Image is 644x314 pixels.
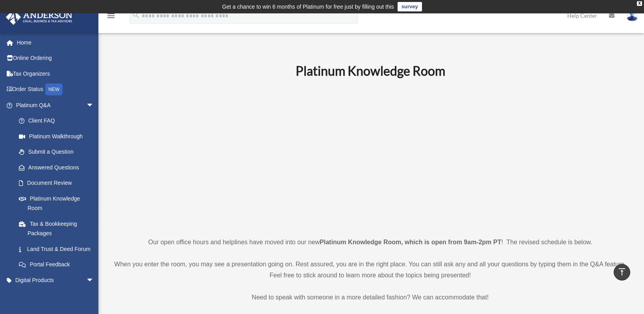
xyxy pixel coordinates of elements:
[106,11,116,20] i: menu
[11,160,106,175] a: Answered Questions
[637,1,642,6] div: close
[614,264,630,281] a: vertical_align_top
[11,216,106,241] a: Tax & Bookkeeping Packages
[112,292,628,303] p: Need to speak with someone in a more detailed fashion? We can accommodate that!
[112,237,628,248] p: Our open office hours and helplines have moved into our new ! The revised schedule is below.
[106,14,116,20] a: menu
[398,2,422,11] a: survey
[617,267,627,277] i: vertical_align_top
[11,144,106,160] a: Submit a Question
[11,257,106,273] a: Portal Feedback
[86,272,102,288] span: arrow_drop_down
[6,82,106,98] a: Order StatusNEW
[6,50,106,66] a: Online Ordering
[6,97,106,113] a: Platinum Q&Aarrow_drop_down
[6,66,106,82] a: Tax Organizers
[112,259,628,281] p: When you enter the room, you may see a presentation going on. Rest assured, you are in the right ...
[11,191,102,216] a: Platinum Knowledge Room
[45,84,63,95] div: NEW
[4,9,75,25] img: Anderson Advisors Platinum Portal
[11,128,106,144] a: Platinum Walkthrough
[11,113,106,129] a: Client FAQ
[6,272,106,288] a: Digital Productsarrow_drop_down
[131,11,140,19] i: search
[320,239,501,245] strong: Platinum Knowledge Room, which is open from 9am-2pm PT
[11,241,106,257] a: Land Trust & Deed Forum
[626,10,638,21] img: User Pic
[222,2,394,11] div: Get a chance to win 6 months of Platinum for free just by filling out this
[296,63,445,78] b: Platinum Knowledge Room
[252,89,489,222] iframe: 231110_Toby_KnowledgeRoom
[6,35,106,50] a: Home
[86,97,102,113] span: arrow_drop_down
[11,175,106,191] a: Document Review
